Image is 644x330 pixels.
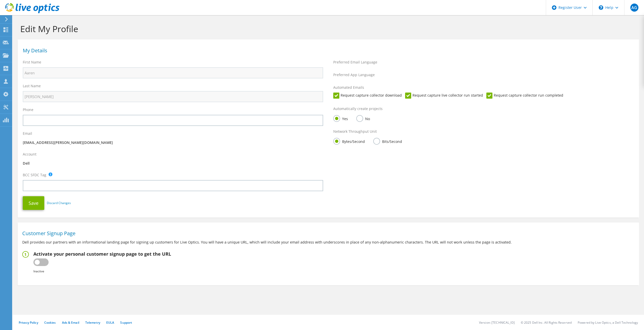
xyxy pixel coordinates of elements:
li: Powered by Live Optics, a Dell Technology [578,320,638,325]
label: Automatically create projects [333,106,383,111]
p: Dell [23,161,323,166]
label: Request capture live collector run started [405,93,483,99]
label: Last Name [23,83,41,89]
a: Discard Changes [47,200,71,206]
h2: Activate your personal customer signup page to get the URL [33,251,171,257]
label: Network Throughput Unit [333,129,377,134]
a: EULA [106,320,114,325]
label: First Name [23,60,41,65]
a: Support [120,320,132,325]
h1: My Details [23,48,631,53]
label: No [356,115,370,121]
label: Bits/Second [373,138,402,144]
label: Email [23,131,32,136]
li: © 2025 Dell Inc. All Rights Reserved [521,320,572,325]
button: Save [23,196,44,210]
label: Phone [23,107,33,112]
label: Yes [333,115,348,121]
label: Request capture collector download [333,93,402,99]
label: BCC SFDC Tag [23,172,46,178]
label: Preferred App Language [333,72,375,77]
a: Telemetry [85,320,100,325]
label: Preferred Email Language [333,60,377,65]
label: Account [23,152,36,157]
svg: \n [599,5,603,10]
span: AG [630,4,638,12]
a: Privacy Policy [19,320,38,325]
p: Dell provides our partners with an informational landing page for signing up customers for Live O... [22,239,634,245]
a: Ads & Email [62,320,79,325]
label: Request capture collector run completed [486,93,563,99]
h1: Edit My Profile [20,24,634,34]
label: Automated Emails [333,85,364,90]
a: Cookies [44,320,56,325]
b: Inactive [33,269,44,273]
li: Version: [TECHNICAL_ID] [479,320,515,325]
h1: Customer Signup Page [22,231,632,236]
p: [EMAIL_ADDRESS][PERSON_NAME][DOMAIN_NAME] [23,140,323,145]
label: Bytes/Second [333,138,365,144]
